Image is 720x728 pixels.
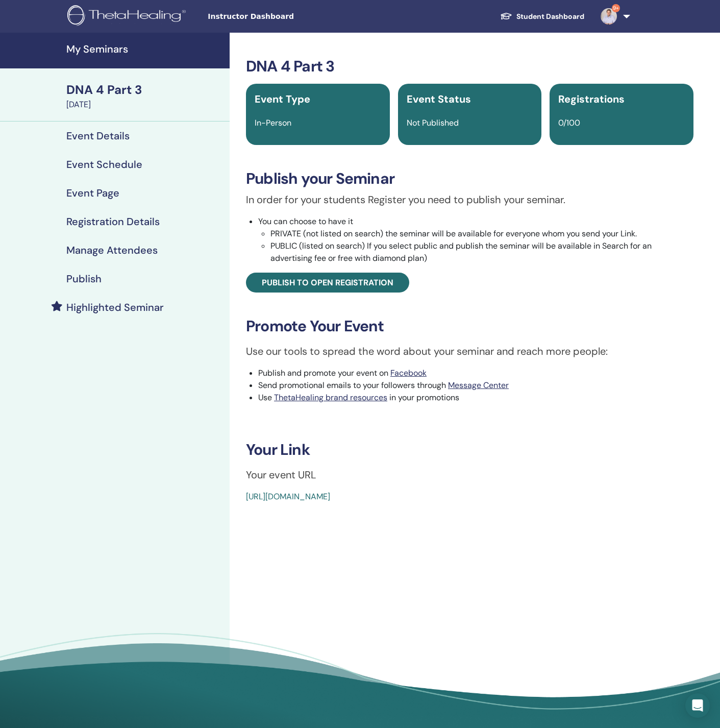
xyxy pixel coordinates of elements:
h3: Promote Your Event [246,317,693,335]
h3: DNA 4 Part 3 [246,57,693,76]
span: Publish to open registration [262,277,393,288]
h4: Event Schedule [66,158,142,171]
div: Open Intercom Messenger [685,693,710,718]
h3: Your Link [246,441,693,459]
h4: Highlighted Seminar [66,301,164,313]
img: logo.png [67,5,189,28]
h4: Event Page [66,187,119,199]
a: ThetaHealing brand resources [274,392,387,403]
a: Facebook [390,368,427,378]
a: Student Dashboard [492,7,592,26]
a: [URL][DOMAIN_NAME] [246,491,330,502]
p: In order for your students Register you need to publish your seminar. [246,192,693,207]
img: default.jpg [601,8,617,25]
li: Publish and promote your event on [258,367,693,379]
div: [DATE] [66,99,224,111]
li: PRIVATE (not listed on search) the seminar will be available for everyone whom you send your Link. [270,228,693,240]
a: DNA 4 Part 3[DATE] [60,81,230,111]
span: 9+ [612,4,620,12]
p: Your event URL [246,467,693,482]
span: Instructor Dashboard [208,11,361,22]
span: Not Published [407,117,459,128]
span: Registrations [558,92,625,106]
h4: Registration Details [66,215,160,228]
div: DNA 4 Part 3 [66,81,224,99]
h4: Publish [66,273,102,285]
p: Use our tools to spread the word about your seminar and reach more people: [246,344,693,359]
span: 0/100 [558,117,580,128]
h4: Event Details [66,130,130,142]
h4: Manage Attendees [66,244,158,256]
h3: Publish your Seminar [246,169,693,188]
img: graduation-cap-white.svg [500,12,512,20]
li: You can choose to have it [258,215,693,264]
h4: My Seminars [66,43,224,55]
li: PUBLIC (listed on search) If you select public and publish the seminar will be available in Searc... [270,240,693,264]
span: Event Type [255,92,310,106]
span: In-Person [255,117,291,128]
li: Send promotional emails to your followers through [258,379,693,392]
span: Event Status [407,92,471,106]
a: Publish to open registration [246,273,409,293]
a: Message Center [448,380,509,391]
li: Use in your promotions [258,392,693,404]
